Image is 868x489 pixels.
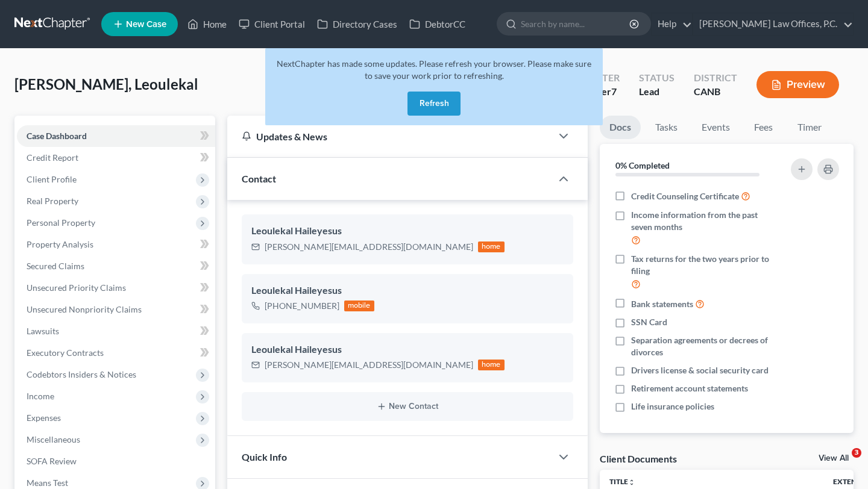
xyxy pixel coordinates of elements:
span: Miscellaneous [27,434,80,444]
a: Property Analysis [17,234,215,255]
button: Preview [756,71,839,98]
div: [PHONE_NUMBER] [265,300,339,312]
span: 3 [852,448,861,458]
div: Status [639,71,675,85]
span: Expenses [27,413,61,423]
div: District [694,71,737,85]
a: Lawsuits [17,320,215,342]
span: Quick Info [242,451,287,463]
a: Titleunfold_more [609,477,635,486]
span: Secured Claims [27,261,84,271]
a: Secured Claims [17,255,215,277]
span: Life insurance policies [631,400,714,413]
div: [PERSON_NAME][EMAIL_ADDRESS][DOMAIN_NAME] [265,241,473,253]
span: Unsecured Priority Claims [27,282,126,293]
span: Contact [242,173,276,184]
span: NextChapter has made some updates. Please refresh your browser. Please make sure to save your wor... [277,58,591,81]
i: unfold_more [628,479,635,486]
a: Docs [600,116,641,139]
span: Drivers license & social security card [631,364,769,376]
a: Credit Report [17,147,215,169]
div: Leoulekal Haileyesus [251,224,564,238]
a: Unsecured Nonpriority Claims [17,299,215,320]
span: Income [27,391,54,401]
span: [PERSON_NAME], Leoulekal [14,75,198,93]
span: Bank statements [631,298,693,310]
span: Unsecured Nonpriority Claims [27,304,142,314]
span: New Case [126,20,166,29]
button: Refresh [407,92,461,116]
a: Timer [788,116,831,139]
div: Updates & News [242,130,537,143]
span: Case Dashboard [27,131,87,141]
a: Unsecured Priority Claims [17,277,215,299]
div: Client Documents [600,452,677,465]
a: Home [181,13,233,35]
span: Real Property [27,196,78,206]
a: Directory Cases [311,13,403,35]
div: Leoulekal Haileyesus [251,284,564,298]
div: home [478,360,505,370]
span: Means Test [27,478,68,488]
span: Credit Counseling Certificate [631,190,739,202]
a: View All [819,454,849,463]
strong: 0% Completed [615,160,670,170]
span: Codebtors Insiders & Notices [27,369,136,379]
div: Leoulekal Haileyesus [251,343,564,357]
a: Help [652,13,692,35]
a: Client Portal [233,13,311,35]
span: Lawsuits [27,326,59,336]
span: SOFA Review [27,456,77,466]
div: CANB [694,85,737,99]
button: New Contact [251,402,564,411]
a: [PERSON_NAME] Law Offices, P.C. [693,13,853,35]
a: Case Dashboard [17,125,215,147]
span: Tax returns for the two years prior to filing [631,253,780,277]
span: Personal Property [27,217,95,228]
a: Executory Contracts [17,342,215,364]
span: 7 [611,86,617,97]
span: Separation agreements or decrees of divorces [631,334,780,358]
div: Lead [639,85,675,99]
span: Client Profile [27,174,77,184]
a: SOFA Review [17,450,215,472]
span: Property Analysis [27,239,93,249]
div: mobile [344,301,374,311]
div: [PERSON_NAME][EMAIL_ADDRESS][DOMAIN_NAME] [265,359,473,371]
span: SSN Card [631,316,667,328]
div: home [478,241,505,252]
a: Tasks [646,116,687,139]
input: Search by name... [521,13,631,35]
iframe: Intercom live chat [827,448,856,477]
span: Retirement account statements [631,382,748,394]
span: Executory Contracts [27,347,104,358]
a: DebtorCC [403,13,471,35]
span: Income information from the past seven months [631,209,780,233]
span: Credit Report [27,152,78,163]
a: Events [692,116,740,139]
a: Fees [744,116,783,139]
